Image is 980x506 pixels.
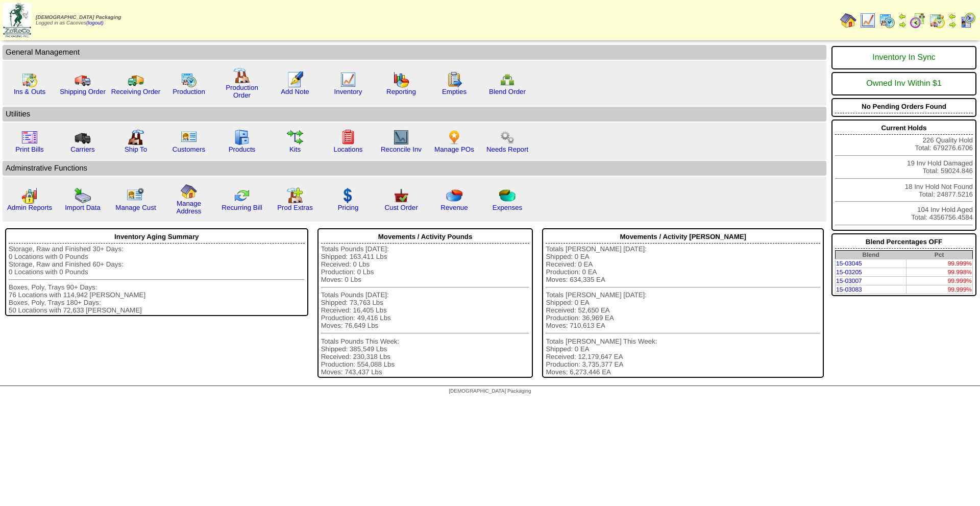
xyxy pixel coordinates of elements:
img: line_graph.gif [340,71,356,88]
a: (logout) [86,20,104,26]
a: Add Note [281,88,309,95]
td: 99.999% [906,277,972,285]
a: Blend Order [489,88,526,95]
a: Reporting [386,88,416,95]
a: Expenses [493,204,523,211]
img: reconcile.gif [234,187,250,204]
th: Pct [906,251,972,259]
img: pie_chart.png [446,187,462,204]
a: Cust Order [384,204,418,211]
img: orders.gif [287,71,303,88]
img: calendarinout.gif [929,12,945,29]
a: 15-03205 [836,269,862,276]
div: Movements / Activity Pounds [321,230,530,244]
div: Current Holds [835,122,973,135]
img: workorder.gif [446,71,462,88]
a: 15-03007 [836,277,862,284]
div: Owned Inv Within $1 [835,74,973,93]
img: calendarprod.gif [181,71,197,88]
a: Manage POs [434,146,474,153]
div: Blend Percentages OFF [835,235,973,249]
td: Adminstrative Functions [3,161,826,176]
img: managecust.png [127,187,145,204]
div: Inventory Aging Summary [9,230,305,244]
a: Production [173,88,205,95]
span: Logged in as Caceves [36,15,121,26]
a: Kits [289,146,301,153]
a: Locations [333,146,362,153]
img: calendarinout.gif [21,71,38,88]
img: customers.gif [181,129,197,146]
img: factory.gif [234,67,250,84]
a: Pricing [338,204,359,211]
td: 99.998% [906,268,972,277]
img: zoroco-logo-small.webp [3,3,31,37]
a: Receiving Order [111,88,160,95]
a: Admin Reports [7,204,52,211]
img: graph.gif [393,71,409,88]
img: arrowleft.gif [948,12,957,20]
img: workflow.gif [287,129,303,146]
a: 15-03045 [836,260,862,267]
div: Totals [PERSON_NAME] [DATE]: Shipped: 0 EA Received: 0 EA Production: 0 EA Moves: 634,335 EA Tota... [546,245,820,376]
img: locations.gif [340,129,356,146]
img: arrowright.gif [948,20,957,29]
td: 99.999% [906,259,972,268]
div: 226 Quality Hold Total: 679276.6706 19 Inv Hold Damaged Total: 59024.846 18 Inv Hold Not Found To... [831,119,976,231]
a: Needs Report [486,146,528,153]
td: General Management [3,45,826,60]
div: Totals Pounds [DATE]: Shipped: 163,411 Lbs Received: 0 Lbs Production: 0 Lbs Moves: 0 Lbs Totals ... [321,245,530,376]
a: Manage Address [177,200,202,215]
img: truck.gif [75,71,91,88]
img: arrowleft.gif [898,12,906,20]
span: [DEMOGRAPHIC_DATA] Packaging [36,15,121,20]
img: cabinet.gif [234,129,250,146]
img: cust_order.png [393,187,409,204]
a: Ship To [125,146,147,153]
a: Revenue [440,204,468,211]
img: dollar.gif [340,187,356,204]
a: Recurring Bill [222,204,262,211]
img: import.gif [75,187,91,204]
img: workflow.png [499,129,516,146]
div: Movements / Activity [PERSON_NAME] [546,230,820,244]
img: truck2.gif [128,71,144,88]
a: Products [229,146,256,153]
img: line_graph2.gif [393,129,409,146]
img: line_graph.gif [860,12,876,29]
div: Storage, Raw and Finished 30+ Days: 0 Locations with 0 Pounds Storage, Raw and Finished 60+ Days:... [9,245,305,314]
a: Manage Cust [115,204,156,211]
img: calendarblend.gif [910,12,926,29]
img: pie_chart2.png [499,187,516,204]
img: home.gif [840,12,856,29]
img: factory2.gif [128,129,144,146]
img: calendarcustomer.gif [960,12,976,29]
a: Shipping Order [60,88,106,95]
div: Inventory In Sync [835,48,973,67]
img: po.png [446,129,462,146]
a: Print Bills [15,146,44,153]
a: Reconcile Inv [381,146,422,153]
img: home.gif [181,183,197,200]
img: prodextras.gif [287,187,303,204]
img: arrowright.gif [898,20,906,29]
a: Production Order [226,84,258,99]
a: 15-03083 [836,286,862,293]
a: Empties [442,88,467,95]
a: Inventory [334,88,362,95]
a: Carriers [70,146,94,153]
div: No Pending Orders Found [835,100,973,113]
a: Customers [173,146,205,153]
a: Import Data [65,204,101,211]
a: Ins & Outs [14,88,45,95]
td: 99.999% [906,285,972,294]
img: graph2.png [21,187,38,204]
a: Prod Extras [277,204,313,211]
span: [DEMOGRAPHIC_DATA] Packaging [449,389,531,394]
th: Blend [836,251,906,259]
img: network.png [499,71,516,88]
img: invoice2.gif [21,129,38,146]
td: Utilities [3,107,826,122]
img: truck3.gif [75,129,91,146]
img: calendarprod.gif [879,12,895,29]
